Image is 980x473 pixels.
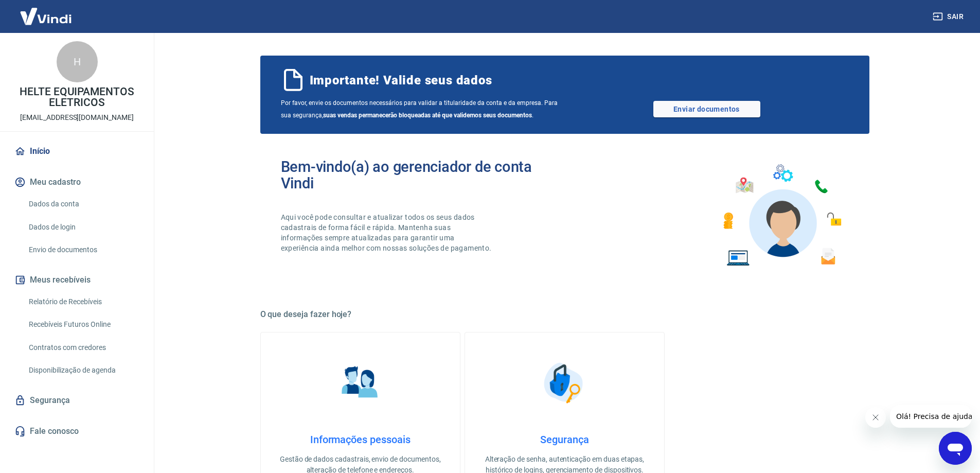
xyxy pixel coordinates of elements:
[12,140,141,163] a: Início
[865,407,886,428] iframe: Fechar mensagem
[8,86,146,108] p: HELTE EQUIPAMENTOS ELETRICOS
[12,389,141,412] a: Segurança
[25,360,141,381] a: Disponibilização de agenda
[12,420,141,443] a: Fale conosco
[25,337,141,358] a: Contratos com credores
[281,97,565,121] span: Por favor, envie os documentos necessários para validar a titularidade da conta e da empresa. Par...
[323,112,532,119] b: suas vendas permanecerão bloqueadas até que validemos seus documentos
[890,405,972,428] iframe: Mensagem da empresa
[25,217,141,238] a: Dados de login
[25,194,141,215] a: Dados da conta
[260,309,869,320] h5: O que deseja fazer hoje?
[310,72,492,89] span: Importante! Valide seus dados
[25,291,141,312] a: Relatório de Recebíveis
[539,357,590,409] img: Segurança
[281,212,494,253] p: Aqui você pode consultar e atualizar todos os seus dados cadastrais de forma fácil e rápida. Mant...
[939,432,972,465] iframe: Botão para abrir a janela de mensagens
[12,171,141,194] button: Meu cadastro
[20,112,134,123] p: [EMAIL_ADDRESS][DOMAIN_NAME]
[57,41,98,82] div: H
[714,159,849,272] img: Imagem de um avatar masculino com diversos icones exemplificando as funcionalidades do gerenciado...
[12,269,141,291] button: Meus recebíveis
[482,433,648,446] h4: Segurança
[12,1,79,32] img: Vindi
[653,101,760,117] a: Enviar documentos
[334,357,386,409] img: Informações pessoais
[6,7,86,15] span: Olá! Precisa de ajuda?
[277,433,443,446] h4: Informações pessoais
[931,7,968,26] button: Sair
[25,314,141,335] a: Recebíveis Futuros Online
[25,239,141,260] a: Envio de documentos
[281,159,565,191] h2: Bem-vindo(a) ao gerenciador de conta Vindi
